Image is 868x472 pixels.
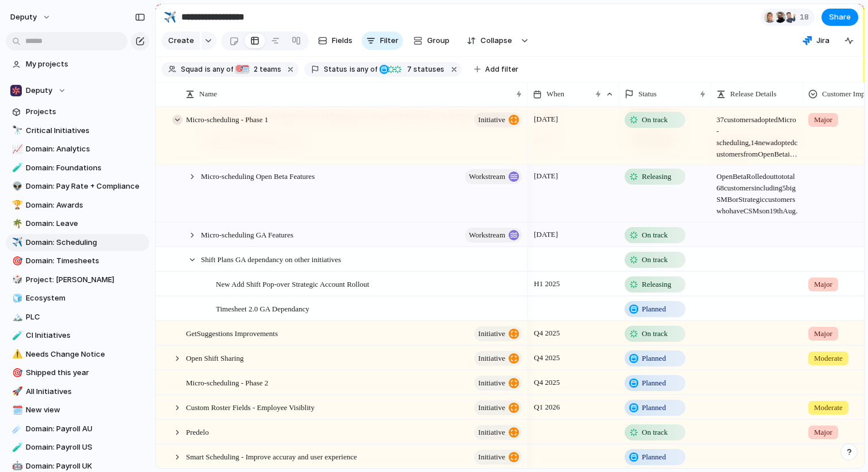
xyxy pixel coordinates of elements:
[10,461,22,472] button: 🤖
[642,328,668,340] span: On track
[408,32,455,50] button: Group
[642,114,668,126] span: On track
[478,424,505,440] span: initiative
[201,228,293,241] span: Micro-scheduling GA Features
[814,114,832,126] span: Major
[26,218,145,229] span: Domain: Leave
[6,420,149,438] div: ☄️Domain: Payroll AU
[531,400,563,414] span: Q1 2026
[798,32,834,49] button: Jira
[642,279,671,290] span: Releasing
[350,64,355,75] span: is
[712,108,803,160] span: 37 customers adopted Micro-scheduling, 14 new adopted customers from Open Beta including 1 Strate...
[10,274,22,286] button: 🎲
[6,252,149,270] a: 🎯Domain: Timesheets
[6,159,149,177] a: 🧪Domain: Foundations
[26,292,145,304] span: Ecosystem
[12,404,20,417] div: 🗓️
[642,402,666,414] span: Planned
[313,32,357,50] button: Fields
[12,161,20,174] div: 🧪
[26,404,145,416] span: New view
[6,215,149,232] div: 🌴Domain: Leave
[10,181,22,192] button: 👽
[814,402,843,414] span: Moderate
[531,326,563,340] span: Q4 2025
[829,11,851,23] span: Share
[480,35,512,46] span: Collapse
[814,279,832,290] span: Major
[404,64,444,75] span: statuses
[10,237,22,248] button: ✈️
[250,65,259,73] span: 2
[201,169,315,182] span: Micro-scheduling Open Beta Features
[638,88,657,100] span: Status
[642,353,666,364] span: Planned
[26,423,145,435] span: Domain: Payroll AU
[378,63,447,76] button: 7 statuses
[12,273,20,286] div: 🎲
[216,277,369,290] span: New Add Shift Pop-over Strategic Account Rollout
[12,366,20,380] div: 🎯
[6,178,149,195] a: 👽Domain: Pay Rate + Compliance
[161,8,179,26] button: ✈️
[362,32,403,50] button: Filter
[26,330,145,341] span: CI Initiatives
[211,64,233,75] span: any of
[10,386,22,397] button: 🚀
[642,377,666,389] span: Planned
[12,124,20,137] div: 🔭
[6,271,149,288] a: 🎲Project: [PERSON_NAME]
[10,292,22,304] button: 🧊
[186,326,278,340] span: GetSuggestions Improvements
[531,112,561,126] span: [DATE]
[6,234,149,251] a: ✈️Domain: Scheduling
[10,218,22,229] button: 🌴
[469,227,505,243] span: workstream
[531,228,561,241] span: [DATE]
[186,400,315,414] span: Custom Roster Fields - Employee Visiblity
[161,32,200,50] button: Create
[6,346,149,363] div: ⚠️Needs Change Notice
[216,302,309,315] span: Timesheet 2.0 GA Dependancy
[531,277,563,291] span: H1 2025
[6,141,149,158] a: 📈Domain: Analytics
[12,441,20,454] div: 🧪
[6,439,149,456] a: 🧪Domain: Payroll US
[642,254,668,266] span: On track
[821,9,858,26] button: Share
[10,255,22,267] button: 🎯
[26,255,145,267] span: Domain: Timesheets
[10,404,22,416] button: 🗓️
[712,165,803,217] span: Open Beta Rolled out to total 68 customers including 5 big SMB or Strategic customers who have CS...
[234,63,284,76] button: 🎯🗓️2 teams
[814,353,843,364] span: Moderate
[12,422,20,435] div: ☄️
[12,236,20,249] div: ✈️
[478,400,505,416] span: initiative
[186,112,268,126] span: Micro-scheduling - Phase 1
[485,64,518,75] span: Add filter
[6,383,149,400] a: 🚀All Initiatives
[6,197,149,214] a: 🏆Domain: Awards
[250,64,281,75] span: teams
[6,401,149,419] a: 🗓️New view
[465,228,522,243] button: workstream
[6,290,149,307] a: 🧊Ecosystem
[10,423,22,435] button: ☄️
[10,11,37,23] span: deputy
[6,327,149,344] a: 🧪CI Initiatives
[181,64,203,75] span: Squad
[235,65,244,74] div: 🎯
[201,252,341,266] span: Shift Plans GA dependancy on other initiatives
[6,122,149,139] a: 🔭Critical Initiatives
[547,88,564,100] span: When
[186,450,357,463] span: Smart Scheduling - Improve accuray and user experience
[531,351,563,365] span: Q4 2025
[26,106,145,118] span: Projects
[10,367,22,379] button: 🎯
